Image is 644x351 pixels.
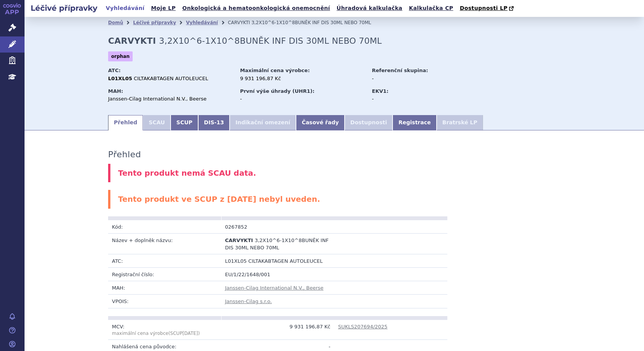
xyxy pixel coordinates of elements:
a: DIS-13 [198,115,230,130]
td: EU/1/22/1648/001 [221,268,447,281]
h3: Přehled [108,150,141,160]
a: Janssen-Cilag International N.V., Beerse [225,285,324,291]
td: MCV: [108,320,221,340]
a: Moje LP [149,3,178,13]
td: 0267852 [221,220,334,234]
strong: První výše úhrady (UHR1): [240,88,314,94]
a: Dostupnosti LP [457,3,517,14]
div: Janssen-Cilag International N.V., Beerse [108,96,233,102]
a: Registrace [393,115,436,130]
span: L01XL05 [225,258,246,264]
h2: Léčivé přípravky [25,3,103,13]
a: Časové řady [296,115,345,130]
a: Domů [108,20,123,25]
span: Dostupnosti LP [460,5,508,11]
strong: EKV1: [372,88,388,94]
a: Janssen-Cilag s.r.o. [225,298,272,304]
a: Přehled [108,115,143,130]
a: SCUP [171,115,198,130]
span: 3,2X10^6-1X10^8BUNĚK INF DIS 30ML NEBO 70ML [159,36,382,46]
a: Vyhledávání [103,3,147,13]
span: CARVYKTI [228,20,250,25]
span: 3,2X10^6-1X10^8BUNĚK INF DIS 30ML NEBO 70ML [225,237,329,250]
a: Úhradová kalkulačka [334,3,405,13]
td: VPOIS: [108,295,221,308]
strong: MAH: [108,88,123,94]
div: - [372,75,458,82]
strong: Referenční skupina: [372,68,428,73]
strong: Maximální cena výrobce: [240,68,310,73]
span: CILTAKABTAGEN AUTOLEUCEL [134,76,208,81]
td: MAH: [108,281,221,295]
div: Tento produkt nemá SCAU data. [108,164,560,183]
div: - [372,96,458,102]
span: CARVYKTI [225,237,253,243]
strong: CARVYKTI [108,36,156,46]
td: Registrační číslo: [108,268,221,281]
span: (SCUP ) [168,331,200,336]
a: Léčivé přípravky [133,20,176,25]
span: CILTAKABTAGEN AUTOLEUCEL [248,258,323,264]
a: SUKLS207694/2025 [338,324,388,330]
strong: L01XL05 [108,76,132,81]
span: orphan [108,51,133,61]
a: Vyhledávání [186,20,218,25]
span: 3,2X10^6-1X10^8BUNĚK INF DIS 30ML NEBO 70ML [251,20,371,25]
div: 9 931 196,87 Kč [240,75,365,82]
a: Kalkulačka CP [407,3,456,13]
td: ATC: [108,254,221,267]
div: - [240,96,365,102]
td: Název + doplněk názvu: [108,234,221,254]
strong: ATC: [108,68,121,73]
td: 9 931 196,87 Kč [221,320,334,340]
span: [DATE] [182,331,198,336]
a: Onkologická a hematoonkologická onemocnění [180,3,332,13]
span: maximální cena výrobce [112,331,200,336]
td: Kód: [108,220,221,234]
div: Tento produkt ve SCUP z [DATE] nebyl uveden. [108,190,560,209]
